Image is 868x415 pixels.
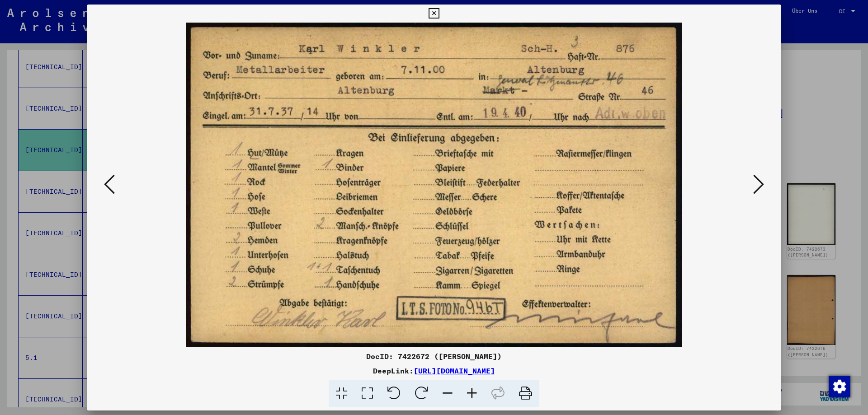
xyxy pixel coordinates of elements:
div: Zustimmung ändern [828,375,850,397]
img: 001.jpg [118,23,750,347]
div: DocID: 7422672 ([PERSON_NAME]) [87,351,781,362]
img: Zustimmung ändern [829,376,850,397]
div: DeepLink: [87,365,781,376]
a: [URL][DOMAIN_NAME] [414,366,495,375]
